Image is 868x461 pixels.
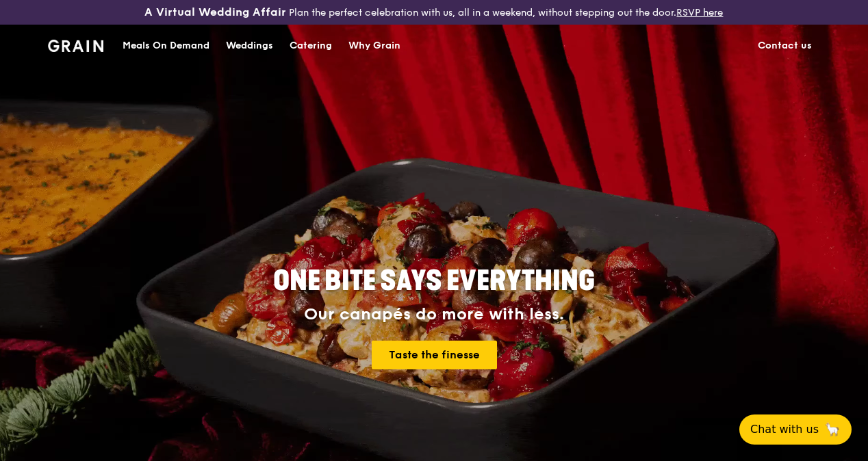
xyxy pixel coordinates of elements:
[824,421,841,438] span: 🦙
[226,25,273,66] div: Weddings
[676,7,723,18] a: RSVP here
[739,414,852,445] button: Chat with us🦙
[144,5,723,19] div: Plan the perfect celebration with us, all in a weekend, without stepping out the door.
[340,25,409,66] a: Why Grain
[290,25,332,66] div: Catering
[144,5,286,19] h3: A Virtual Wedding Affair
[48,24,103,65] a: GrainGrain
[348,25,400,66] div: Why Grain
[218,25,281,66] a: Weddings
[372,341,497,369] a: Taste the finesse
[750,25,820,66] a: Contact us
[281,25,340,66] a: Catering
[123,25,209,66] div: Meals On Demand
[48,40,103,52] img: Grain
[273,265,595,298] span: ONE BITE SAYS EVERYTHING
[750,421,819,438] span: Chat with us
[188,305,680,324] div: Our canapés do more with less.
